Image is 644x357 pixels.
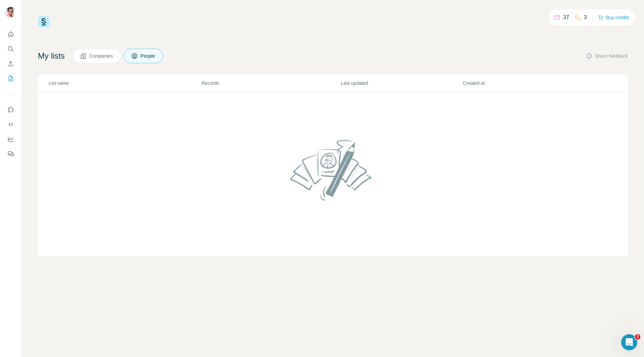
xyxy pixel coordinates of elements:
[635,334,640,340] span: 2
[586,53,628,59] button: Share feedback
[287,134,379,206] img: No lists found
[463,80,584,86] p: Created at
[89,53,114,59] span: Companies
[5,104,16,116] button: Use Surfe on LinkedIn
[49,80,201,86] p: List name
[202,80,340,86] p: Records
[38,16,49,27] img: Surfe Logo
[584,13,587,21] p: 3
[5,118,16,130] button: Use Surfe API
[563,13,569,21] p: 37
[5,72,16,84] button: My lists
[5,43,16,55] button: Search
[141,53,156,59] span: People
[621,334,637,350] iframe: Intercom live chat
[5,28,16,40] button: Quick start
[38,51,65,61] h4: My lists
[5,58,16,70] button: Enrich CSV
[341,80,462,86] p: Last updated
[5,7,16,17] img: Avatar
[598,13,629,22] button: Buy credits
[5,133,16,145] button: Dashboard
[5,148,16,160] button: Feedback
